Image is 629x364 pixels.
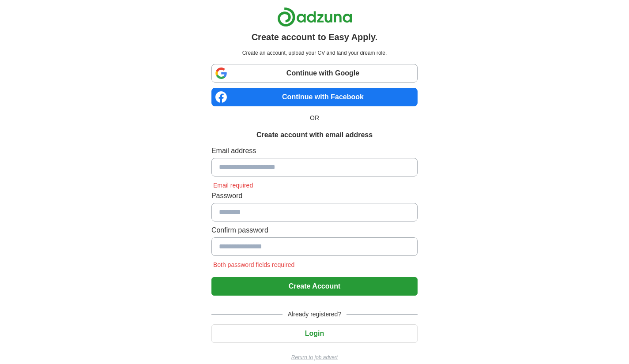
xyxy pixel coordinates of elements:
[211,277,418,296] button: Create Account
[211,191,418,201] label: Password
[211,225,418,236] label: Confirm password
[282,310,347,319] span: Already registered?
[213,49,416,57] p: Create an account, upload your CV and land your dream role.
[277,7,352,27] img: Adzuna logo
[211,64,418,83] a: Continue with Google
[211,330,418,337] a: Login
[305,113,324,123] span: OR
[211,353,418,361] a: Return to job advert
[211,88,418,106] a: Continue with Facebook
[252,30,378,44] h1: Create account to Easy Apply.
[211,182,255,189] span: Email required
[211,146,418,156] label: Email address
[211,324,418,343] button: Login
[211,261,296,268] span: Both password fields required
[256,130,373,140] h1: Create account with email address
